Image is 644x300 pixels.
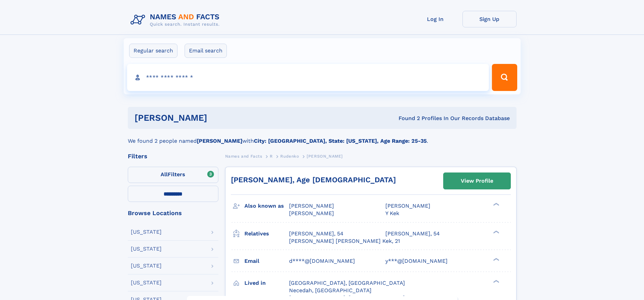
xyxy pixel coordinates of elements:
[197,138,242,144] b: [PERSON_NAME]
[131,263,162,269] div: [US_STATE]
[128,11,225,29] img: Logo Names and Facts
[127,64,489,91] input: search input
[492,257,500,261] div: ❯
[492,202,500,207] div: ❯
[244,228,289,239] h3: Relatives
[280,152,299,160] a: Rudenko
[254,138,427,144] b: City: [GEOGRAPHIC_DATA], State: [US_STATE], Age Range: 25-35
[244,255,289,267] h3: Email
[492,64,517,91] button: Search Button
[385,258,448,264] span: y***@[DOMAIN_NAME]
[307,154,343,159] span: [PERSON_NAME]
[461,173,493,189] div: View Profile
[385,210,399,216] span: Y Kek
[385,203,430,209] span: [PERSON_NAME]
[225,152,262,160] a: Names and Facts
[270,152,273,160] a: R
[462,11,517,27] a: Sign Up
[270,154,273,159] span: R
[444,173,510,189] a: View Profile
[231,176,396,184] a: [PERSON_NAME], Age [DEMOGRAPHIC_DATA]
[303,115,510,122] div: Found 2 Profiles In Our Records Database
[129,44,177,58] label: Regular search
[128,153,218,159] div: Filters
[408,11,462,27] a: Log In
[289,230,343,237] a: [PERSON_NAME], 54
[128,210,218,216] div: Browse Locations
[244,277,289,289] h3: Lived in
[289,203,334,209] span: [PERSON_NAME]
[289,280,405,286] span: [GEOGRAPHIC_DATA], [GEOGRAPHIC_DATA]
[135,114,303,122] h1: [PERSON_NAME]
[385,230,440,237] a: [PERSON_NAME], 54
[244,200,289,212] h3: Also known as
[128,167,218,183] label: Filters
[161,171,168,178] span: All
[131,246,162,252] div: [US_STATE]
[289,287,372,294] span: Necedah, [GEOGRAPHIC_DATA]
[492,279,500,283] div: ❯
[289,210,334,216] span: [PERSON_NAME]
[289,237,400,245] a: [PERSON_NAME] [PERSON_NAME] Kek, 21
[131,229,162,235] div: [US_STATE]
[492,230,500,234] div: ❯
[280,154,299,159] span: Rudenko
[185,44,227,58] label: Email search
[128,129,517,145] div: We found 2 people named with .
[131,280,162,285] div: [US_STATE]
